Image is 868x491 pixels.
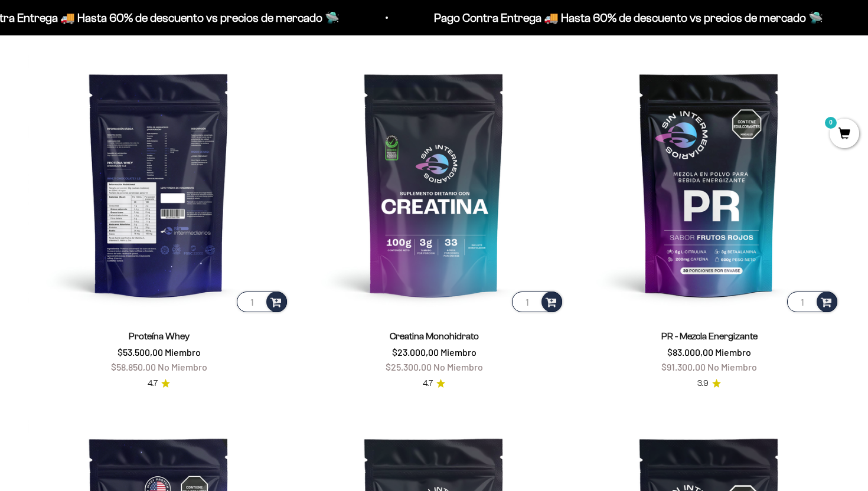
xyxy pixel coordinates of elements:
span: 4.7 [148,377,158,390]
p: Pago Contra Entrega 🚚 Hasta 60% de descuento vs precios de mercado 🛸 [430,8,820,27]
a: Proteína Whey [129,331,190,341]
span: $58.850,00 [111,361,156,372]
span: $25.300,00 [386,361,432,372]
span: $23.000,00 [392,346,439,358]
a: PR - Mezcla Energizante [661,331,758,341]
span: $91.300,00 [661,361,706,372]
span: No Miembro [707,361,757,372]
mark: 0 [824,116,838,130]
span: $53.500,00 [118,346,163,358]
span: No Miembro [158,361,207,372]
img: Proteína Whey [28,54,289,315]
a: 4.74.7 de 5.0 estrellas [423,377,445,390]
span: 4.7 [423,377,433,390]
span: No Miembro [433,361,483,372]
a: 4.74.7 de 5.0 estrellas [148,377,170,390]
a: 3.93.9 de 5.0 estrellas [697,377,721,390]
a: Creatina Monohidrato [390,331,479,341]
span: $83.000,00 [667,346,713,358]
span: Miembro [440,346,477,358]
a: 0 [830,128,859,141]
span: 3.9 [697,377,709,390]
span: Miembro [715,346,751,358]
span: Miembro [165,346,201,358]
